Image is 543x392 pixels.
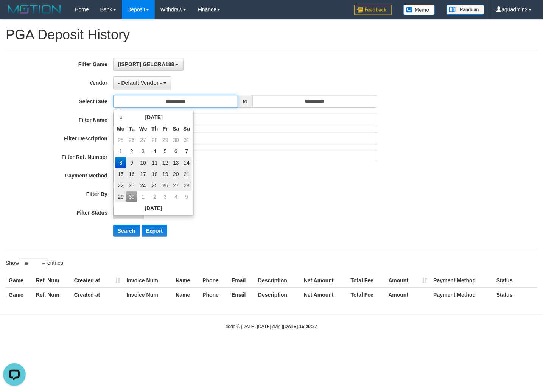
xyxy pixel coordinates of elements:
[160,123,170,134] th: Fr
[115,112,126,123] th: «
[137,123,149,134] th: We
[229,274,255,288] th: Email
[126,157,137,168] td: 9
[115,191,126,202] td: 29
[126,134,137,146] td: 26
[6,27,537,42] h1: PGA Deposit History
[430,288,493,302] th: Payment Method
[126,112,181,123] th: [DATE]
[137,180,149,191] td: 24
[199,274,229,288] th: Phone
[126,191,137,202] td: 30
[137,134,149,146] td: 27
[118,80,162,86] span: - Default Vendor -
[71,274,124,288] th: Created at
[181,168,192,180] td: 21
[173,274,199,288] th: Name
[118,61,174,67] span: [ISPORT] GELORA188
[173,288,199,302] th: Name
[126,168,137,180] td: 16
[348,288,386,302] th: Total Fee
[170,180,181,191] td: 27
[115,157,126,168] td: 8
[137,146,149,157] td: 3
[126,123,137,134] th: Tu
[115,134,126,146] td: 25
[160,157,170,168] td: 12
[19,258,47,269] select: Showentries
[255,274,301,288] th: Description
[170,168,181,180] td: 20
[181,191,192,202] td: 5
[3,3,26,26] button: Open LiveChat chat widget
[301,274,348,288] th: Net Amount
[149,168,160,180] td: 18
[142,225,167,237] button: Export
[6,258,63,269] label: Show entries
[170,123,181,134] th: Sa
[170,146,181,157] td: 6
[115,180,126,191] td: 22
[229,288,255,302] th: Email
[115,168,126,180] td: 15
[181,180,192,191] td: 28
[160,180,170,191] td: 26
[113,225,140,237] button: Search
[149,157,160,168] td: 11
[226,324,317,329] small: code © [DATE]-[DATE] dwg |
[124,288,173,302] th: Invoice Num
[430,274,493,288] th: Payment Method
[354,5,392,15] img: Feedback.jpg
[170,191,181,202] td: 4
[386,274,431,288] th: Amount
[149,146,160,157] td: 4
[6,4,63,15] img: MOTION_logo.png
[493,288,537,302] th: Status
[255,288,301,302] th: Description
[6,274,33,288] th: Game
[33,274,71,288] th: Ref. Num
[447,5,484,15] img: panduan.png
[493,274,537,288] th: Status
[301,288,348,302] th: Net Amount
[6,288,33,302] th: Game
[137,157,149,168] td: 10
[181,157,192,168] td: 14
[160,134,170,146] td: 29
[181,123,192,134] th: Su
[33,288,71,302] th: Ref. Num
[149,191,160,202] td: 2
[403,5,435,15] img: Button%20Memo.svg
[124,274,173,288] th: Invoice Num
[126,180,137,191] td: 23
[238,95,252,108] span: to
[170,157,181,168] td: 13
[115,202,192,214] th: [DATE]
[181,134,192,146] td: 31
[170,134,181,146] td: 30
[181,146,192,157] td: 7
[386,288,431,302] th: Amount
[115,146,126,157] td: 1
[199,288,229,302] th: Phone
[71,288,124,302] th: Created at
[137,168,149,180] td: 17
[149,180,160,191] td: 25
[160,146,170,157] td: 5
[160,191,170,202] td: 3
[149,123,160,134] th: Th
[160,168,170,180] td: 19
[149,134,160,146] td: 28
[115,123,126,134] th: Mo
[113,58,184,71] button: [ISPORT] GELORA188
[348,274,386,288] th: Total Fee
[113,76,171,89] button: - Default Vendor -
[118,210,135,216] span: - ALL -
[137,191,149,202] td: 1
[126,146,137,157] td: 2
[283,324,317,329] strong: [DATE] 15:29:27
